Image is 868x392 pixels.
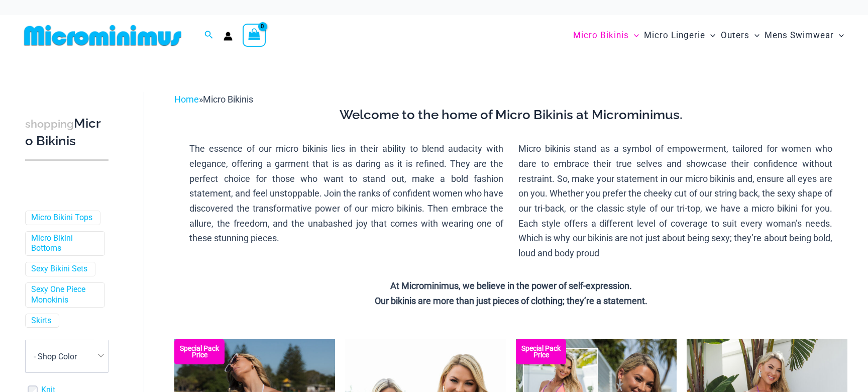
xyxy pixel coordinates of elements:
[31,233,97,254] a: Micro Bikini Bottoms
[174,94,199,105] a: Home
[224,32,233,41] a: Account icon link
[31,213,92,223] a: Micro Bikini Tops
[641,20,718,51] a: Micro LingerieMenu ToggleMenu Toggle
[31,284,97,306] a: Sexy One Piece Monokinis
[204,29,213,42] a: Search icon link
[834,23,844,48] span: Menu Toggle
[762,20,846,51] a: Mens SwimwearMenu ToggleMenu Toggle
[390,280,632,291] strong: At Microminimus, we believe in the power of self-expression.
[20,24,185,47] img: MM SHOP LOGO FLAT
[243,24,266,47] a: View Shopping Cart, empty
[26,340,108,372] span: - Shop Color
[174,94,253,105] span: »
[375,296,647,306] strong: Our bikinis are more than just pieces of clothing; they’re a statement.
[25,118,74,130] span: shopping
[31,264,87,274] a: Sexy Bikini Sets
[516,345,566,358] b: Special Pack Price
[573,23,629,48] span: Micro Bikinis
[765,23,834,48] span: Mens Swimwear
[705,23,715,48] span: Menu Toggle
[571,20,641,51] a: Micro BikinisMenu ToggleMenu Toggle
[644,23,705,48] span: Micro Lingerie
[518,141,832,261] p: Micro bikinis stand as a symbol of empowerment, tailored for women who dare to embrace their true...
[25,115,108,150] h3: Micro Bikinis
[174,345,225,358] b: Special Pack Price
[182,107,840,124] h3: Welcome to the home of Micro Bikinis at Microminimus.
[203,94,253,105] span: Micro Bikinis
[25,340,108,373] span: - Shop Color
[34,352,77,361] span: - Shop Color
[189,141,503,246] p: The essence of our micro bikinis lies in their ability to blend audacity with elegance, offering ...
[569,19,848,52] nav: Site Navigation
[629,23,639,48] span: Menu Toggle
[721,23,749,48] span: Outers
[749,23,759,48] span: Menu Toggle
[718,20,762,51] a: OutersMenu ToggleMenu Toggle
[31,316,51,326] a: Skirts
